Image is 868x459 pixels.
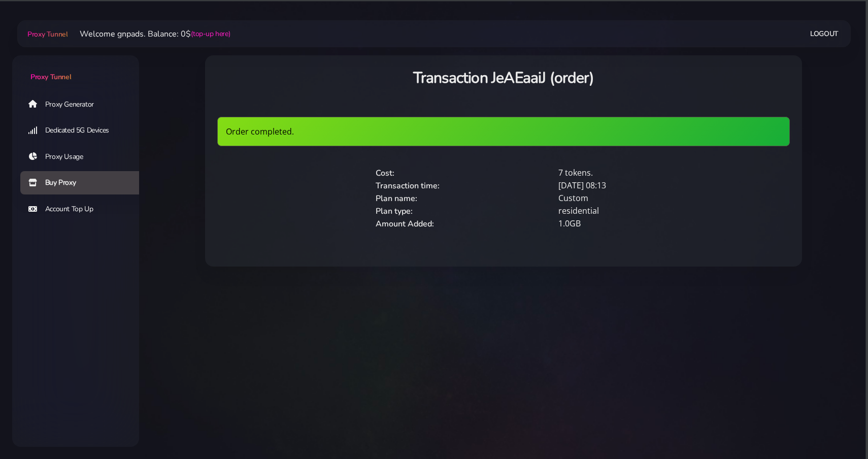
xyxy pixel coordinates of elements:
iframe: Webchat Widget [810,401,855,446]
div: [DATE] 08:13 [552,179,735,192]
div: Order completed. [217,117,790,146]
div: residential [552,205,735,217]
span: Amount Added: [376,218,434,229]
div: Custom [552,192,735,205]
a: (top-up here) [191,28,230,39]
span: Cost: [376,168,394,179]
a: Logout [810,24,839,43]
div: 1.0GB [552,217,735,230]
span: Plan name: [376,193,417,204]
a: Proxy Generator [20,92,147,116]
span: Transaction time: [376,180,440,191]
a: Proxy Tunnel [12,55,139,82]
span: Proxy Tunnel [30,72,71,82]
a: Proxy Tunnel [25,26,68,42]
div: 7 tokens. [552,167,735,179]
a: Account Top Up [20,198,147,221]
a: Proxy Usage [20,145,147,169]
li: Welcome gnpads. Balance: 0$ [68,28,230,40]
a: Buy Proxy [20,171,147,194]
h3: Transaction JeAEaaiJ (order) [217,68,790,88]
span: Plan type: [376,206,413,217]
a: Dedicated 5G Devices [20,119,147,142]
span: Proxy Tunnel [27,29,68,39]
